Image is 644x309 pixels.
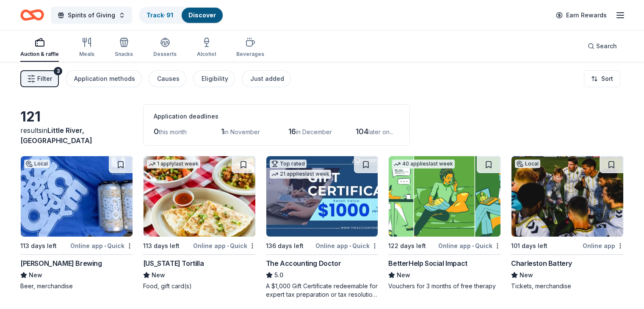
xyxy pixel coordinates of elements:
button: Meals [79,34,94,62]
div: Top rated [270,160,307,168]
button: Track· 91Discover [139,7,224,24]
button: Beverages [236,34,264,62]
span: 16 [288,127,296,136]
div: Meals [79,51,94,58]
a: Image for California Tortilla1 applylast week113 days leftOnline app•Quick[US_STATE] TortillaNewF... [143,156,256,290]
button: Application methods [66,70,142,87]
div: 121 [20,108,133,125]
button: Snacks [115,34,133,62]
span: New [29,270,42,280]
div: Snacks [115,51,133,58]
button: Desserts [153,34,177,62]
div: Local [515,160,540,168]
button: Spirits of Giving [51,7,132,24]
div: 113 days left [20,241,57,251]
div: Tickets, merchandise [511,282,624,290]
div: results [20,125,133,146]
div: 21 applies last week [270,170,331,179]
span: 5.0 [274,270,283,280]
span: • [349,243,351,249]
div: 101 days left [511,241,547,251]
button: Sort [584,70,620,87]
a: Track· 91 [146,11,173,19]
span: this month [159,128,187,135]
span: New [152,270,165,280]
span: 104 [356,127,368,136]
a: Image for The Accounting DoctorTop rated21 applieslast week136 days leftOnline app•QuickThe Accou... [266,156,379,299]
div: 3 [54,67,62,75]
span: 1 [221,127,224,136]
span: in December [296,128,332,135]
span: • [227,243,229,249]
div: Online app Quick [193,240,256,251]
span: Little River, [GEOGRAPHIC_DATA] [20,126,92,145]
div: Eligibility [202,74,228,84]
div: Online app Quick [438,240,501,251]
div: Vouchers for 3 months of free therapy [388,282,501,290]
span: Filter [37,74,52,84]
div: 40 applies last week [392,160,455,168]
img: Image for Westbrook Brewing [21,156,133,237]
div: BetterHelp Social Impact [388,258,467,268]
div: 122 days left [388,241,426,251]
div: A $1,000 Gift Certificate redeemable for expert tax preparation or tax resolution services—recipi... [266,282,379,299]
div: Alcohol [197,51,216,58]
a: Image for Charleston BatteryLocal101 days leftOnline appCharleston BatteryNewTickets, merchandise [511,156,624,290]
div: Causes [157,74,180,84]
span: • [104,243,106,249]
img: Image for California Tortilla [144,156,255,237]
button: Auction & raffle [20,34,59,62]
button: Search [581,38,624,55]
div: 136 days left [266,241,304,251]
div: Application deadlines [154,111,399,121]
div: Food, gift card(s) [143,282,256,290]
a: Home [20,5,44,25]
a: Image for BetterHelp Social Impact40 applieslast week122 days leftOnline app•QuickBetterHelp Soci... [388,156,501,290]
button: Alcohol [197,34,216,62]
div: Beverages [236,51,264,58]
span: in November [224,128,260,135]
span: New [397,270,410,280]
div: Online app [583,240,624,251]
img: Image for BetterHelp Social Impact [389,156,500,237]
div: Auction & raffle [20,51,59,58]
div: Local [24,160,50,168]
span: Sort [601,74,613,84]
button: Causes [149,70,186,87]
span: 0 [154,127,159,136]
div: Just added [250,74,284,84]
div: Online app Quick [70,240,133,251]
span: later on... [368,128,393,135]
span: Spirits of Giving [68,10,115,20]
div: Desserts [153,51,177,58]
img: Image for Charleston Battery [511,156,623,237]
img: Image for The Accounting Doctor [266,156,378,237]
span: in [20,126,92,145]
span: Search [596,41,617,51]
div: [US_STATE] Tortilla [143,258,204,268]
div: 1 apply last week [147,160,200,168]
div: [PERSON_NAME] Brewing [20,258,102,268]
button: Just added [242,70,291,87]
a: Discover [188,11,216,19]
span: New [520,270,533,280]
button: Eligibility [193,70,235,87]
a: Earn Rewards [551,8,612,23]
a: Image for Westbrook BrewingLocal113 days leftOnline app•Quick[PERSON_NAME] BrewingNewBeer, mercha... [20,156,133,290]
button: Filter3 [20,70,59,87]
div: Application methods [74,74,135,84]
div: Charleston Battery [511,258,572,268]
div: The Accounting Doctor [266,258,341,268]
div: Beer, merchandise [20,282,133,290]
span: • [472,243,474,249]
div: 113 days left [143,241,180,251]
div: Online app Quick [315,240,378,251]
